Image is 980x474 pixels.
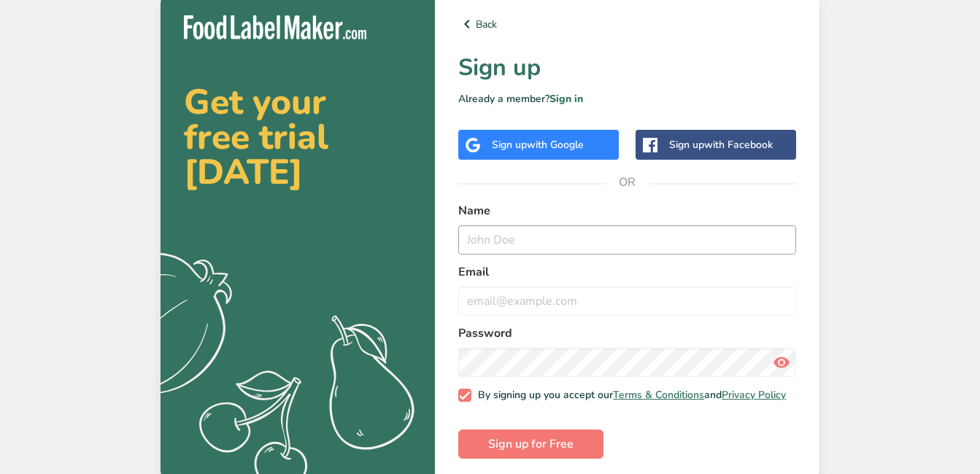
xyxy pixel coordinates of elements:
span: By signing up you accept our and [471,389,787,402]
p: Already a member? [458,91,796,106]
span: Sign up for Free [488,435,574,453]
input: email@example.com [458,287,796,316]
button: Sign up for Free [458,430,603,459]
h2: Get your free trial [DATE] [184,85,412,190]
a: Privacy Policy [722,388,786,402]
a: Sign in [549,92,583,106]
a: Terms & Conditions [613,388,704,402]
div: Sign up [492,137,584,152]
span: OR [606,160,649,204]
img: Food Label Maker [184,15,366,39]
span: with Google [527,138,584,152]
label: Password [458,325,796,342]
a: Back [458,15,796,33]
input: John Doe [458,225,796,255]
label: Name [458,202,796,219]
label: Email [458,263,796,281]
span: with Facebook [704,138,773,152]
div: Sign up [669,137,773,152]
h1: Sign up [458,50,796,85]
